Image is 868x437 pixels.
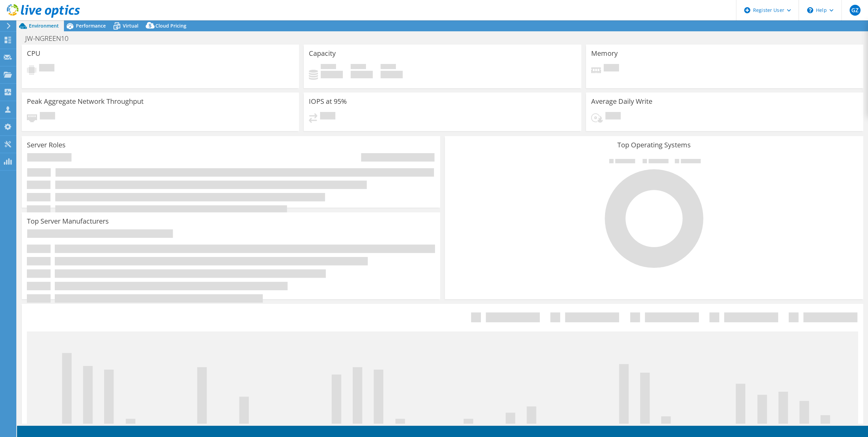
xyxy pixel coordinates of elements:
[27,50,40,57] h3: CPU
[29,22,59,29] span: Environment
[27,98,144,105] h3: Peak Aggregate Network Throughput
[39,64,54,73] span: Pending
[27,217,109,225] h3: Top Server Manufacturers
[381,71,403,78] h4: 0 GiB
[591,50,618,57] h3: Memory
[123,22,138,29] span: Virtual
[309,50,336,57] h3: Capacity
[605,112,621,121] span: Pending
[381,64,396,71] span: Total
[591,98,652,105] h3: Average Daily Write
[321,71,343,78] h4: 0 GiB
[22,35,79,42] h1: JW-NGREEN10
[807,7,813,13] svg: \n
[309,98,347,105] h3: IOPS at 95%
[351,64,366,71] span: Free
[320,112,335,121] span: Pending
[604,64,619,73] span: Pending
[850,5,861,16] span: GZ
[155,22,186,29] span: Cloud Pricing
[321,64,336,71] span: Used
[40,112,55,121] span: Pending
[27,141,66,149] h3: Server Roles
[76,22,106,29] span: Performance
[450,141,858,149] h3: Top Operating Systems
[351,71,373,78] h4: 0 GiB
